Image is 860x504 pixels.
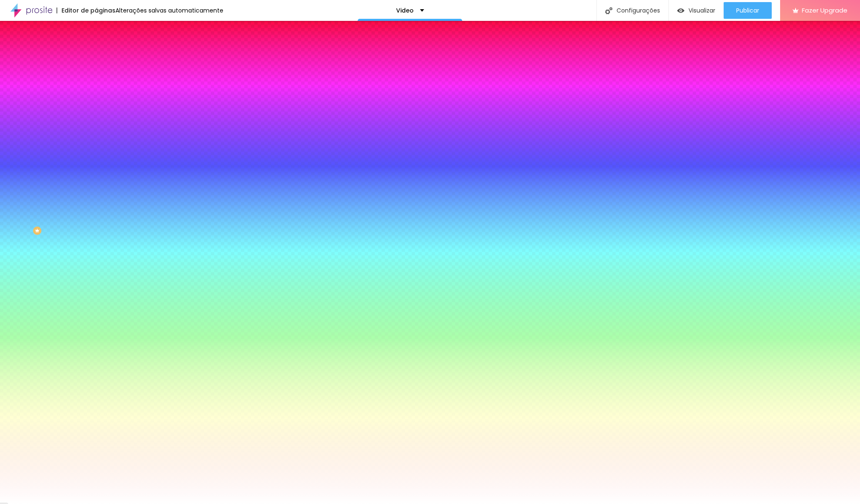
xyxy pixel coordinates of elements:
[736,7,759,14] span: Publicar
[677,7,684,14] img: view-1.svg
[669,2,724,19] button: Visualizar
[689,7,715,14] span: Visualizar
[605,7,612,14] img: Icone
[396,8,414,13] p: Video
[56,8,115,13] div: Editor de páginas
[115,8,223,13] div: Alterações salvas automaticamente
[802,7,847,14] span: Fazer Upgrade
[724,2,772,19] button: Publicar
